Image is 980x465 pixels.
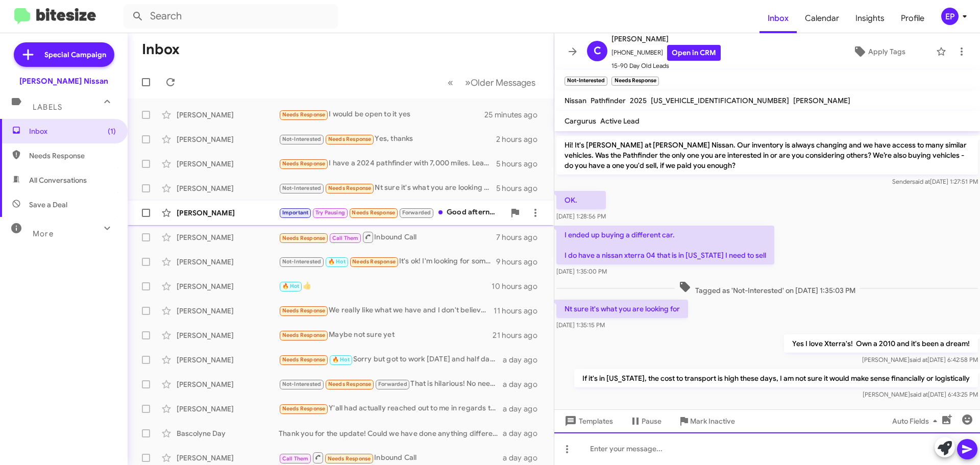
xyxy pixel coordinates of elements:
div: That is hilarious! No need it was just somebody trying to be funny. I took it as that as well. Th... [279,378,503,390]
span: said at [912,178,930,185]
span: Pause [642,412,661,430]
div: Yes, thanks [279,133,496,145]
span: Needs Response [282,356,326,363]
div: [PERSON_NAME] Nissan [19,76,108,86]
span: « [448,76,453,89]
span: » [465,76,471,89]
span: Tagged as 'Not-Interested' on [DATE] 1:35:03 PM [675,281,860,296]
div: I have a 2024 pathfinder with 7,000 miles. Leather, non smoker. I'm wanting another large SUV. ie... [279,158,496,169]
div: [PERSON_NAME] [177,183,279,193]
div: Bascolyne Day [177,428,279,438]
div: 7 hours ago [496,232,546,242]
div: [PERSON_NAME] [177,232,279,242]
span: [PERSON_NAME] [793,96,850,105]
div: Good afternoon, since the vehicle is in the shop can a porous block test be done since this is a ... [279,207,505,218]
span: Needs Response [328,185,372,191]
button: Apply Tags [826,42,931,61]
div: 11 hours ago [494,306,546,316]
span: Needs Response [282,235,326,241]
div: 2 hours ago [496,134,546,144]
span: Insights [847,4,893,33]
span: Apply Tags [868,42,905,61]
span: Call Them [332,235,359,241]
span: All Conversations [29,175,87,185]
span: Needs Response [282,405,326,412]
div: [PERSON_NAME] [177,281,279,291]
button: Previous [442,72,459,93]
div: It's ok! I'm looking for something a little newer if possible [279,256,496,267]
button: EP [933,8,969,25]
span: 🔥 Hot [282,283,300,289]
span: Labels [33,103,62,112]
div: 21 hours ago [493,330,546,340]
a: Inbox [759,4,797,33]
span: (1) [108,126,116,136]
span: [PHONE_NUMBER] [611,45,721,61]
div: Y'all had actually reached out to me in regards to buying my vehicle [279,403,503,414]
div: [PERSON_NAME] [177,404,279,414]
button: Mark Inactive [670,412,743,430]
input: Search [124,4,338,29]
span: Needs Response [352,209,395,216]
span: Not-Interested [282,185,322,191]
small: Needs Response [611,77,658,86]
span: said at [910,356,927,363]
span: Cargurus [565,116,596,126]
div: [PERSON_NAME] [177,257,279,267]
p: If it's in [US_STATE], the cost to transport is high these days, I am not sure it would make sens... [574,369,978,387]
div: [PERSON_NAME] [177,159,279,169]
span: Try Pausing [315,209,345,216]
div: I would be open to it yes [279,109,484,120]
span: Call Them [282,455,309,462]
a: Calendar [797,4,847,33]
button: Templates [554,412,621,430]
span: Needs Response [282,111,326,118]
span: 2025 [630,96,647,105]
span: Templates [562,412,613,430]
span: More [33,229,54,238]
small: Not-Interested [565,77,607,86]
div: 9 hours ago [496,257,546,267]
div: [PERSON_NAME] [177,306,279,316]
div: 5 hours ago [496,183,546,193]
div: a day ago [503,404,546,414]
div: a day ago [503,379,546,389]
button: Next [459,72,542,93]
span: [DATE] 1:35:00 PM [556,267,607,275]
div: 5 hours ago [496,159,546,169]
span: Special Campaign [44,50,106,60]
span: Not-Interested [282,381,322,387]
div: 👍 [279,280,492,292]
div: [PERSON_NAME] [177,208,279,218]
span: Profile [893,4,933,33]
div: Maybe not sure yet [279,329,493,341]
div: [PERSON_NAME] [177,453,279,463]
span: Needs Response [282,160,326,167]
span: 🔥 Hot [332,356,350,363]
button: Auto Fields [884,412,949,430]
div: [PERSON_NAME] [177,330,279,340]
p: Nt sure it's what you are looking for [556,300,688,318]
p: Yes I love Xterra's! Own a 2010 and it's been a dream! [784,334,978,353]
span: Needs Response [29,151,116,161]
h1: Inbox [142,41,180,58]
div: Nt sure it's what you are looking for [279,182,496,194]
span: Needs Response [282,307,326,314]
span: [DATE] 1:35:15 PM [556,321,605,329]
p: I ended up buying a different car. I do have a nissan xterra 04 that is in [US_STATE] I need to sell [556,226,774,264]
div: 25 minutes ago [484,110,546,120]
span: Active Lead [600,116,640,126]
span: Forwarded [376,380,409,389]
a: Open in CRM [667,45,721,61]
div: [PERSON_NAME] [177,110,279,120]
p: Hi! It's [PERSON_NAME] at [PERSON_NAME] Nissan. Our inventory is always changing and we have acce... [556,136,978,175]
span: Sender [DATE] 1:27:51 PM [892,178,978,185]
span: Nissan [565,96,586,105]
span: [PERSON_NAME] [DATE] 6:43:25 PM [863,390,978,398]
div: 10 hours ago [492,281,546,291]
span: Older Messages [471,77,535,88]
span: 🔥 Hot [328,258,346,265]
span: Mark Inactive [690,412,735,430]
